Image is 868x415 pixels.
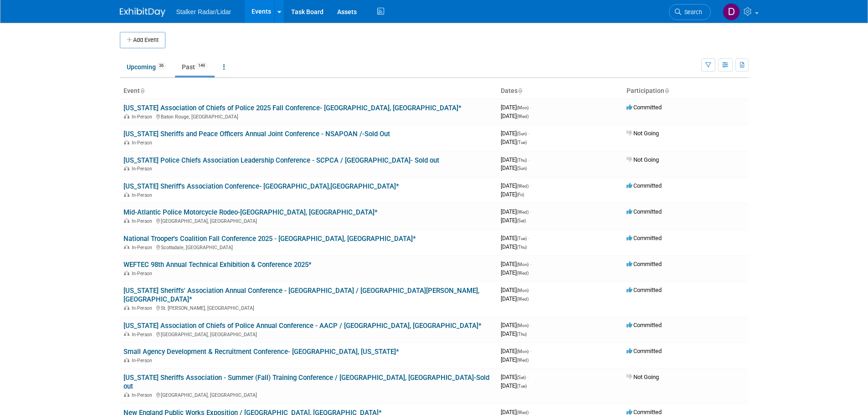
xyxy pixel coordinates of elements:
span: - [530,104,531,111]
span: 36 [156,62,166,69]
span: (Wed) [517,271,529,276]
span: (Sat) [517,375,526,380]
img: In-Person Event [124,392,129,397]
span: (Mon) [517,262,529,267]
span: (Wed) [517,184,529,189]
a: [US_STATE] Sheriffs' Association Annual Conference - [GEOGRAPHIC_DATA] / [GEOGRAPHIC_DATA][PERSON... [123,287,479,303]
img: ExhibitDay [120,8,165,17]
span: Not Going [627,156,659,163]
span: [DATE] [501,104,531,111]
img: In-Person Event [124,192,129,197]
span: In-Person [132,114,155,120]
span: (Thu) [517,332,527,337]
img: In-Person Event [124,332,129,336]
span: - [527,374,529,380]
span: Committed [627,235,662,241]
span: - [530,182,531,189]
a: [US_STATE] Association of Chiefs of Police 2025 Fall Conference- [GEOGRAPHIC_DATA], [GEOGRAPHIC_D... [123,104,462,112]
span: [DATE] [501,156,529,163]
img: Don Horen [723,3,740,20]
span: [DATE] [501,287,531,293]
a: Past149 [175,58,215,76]
span: (Tue) [517,384,527,389]
span: (Thu) [517,158,527,163]
span: [DATE] [501,295,529,302]
span: [DATE] [501,348,531,354]
span: (Sat) [517,218,526,223]
span: In-Person [132,245,155,251]
span: Stalker Radar/Lidar [176,8,231,15]
span: In-Person [132,392,155,398]
span: In-Person [132,358,155,364]
a: Sort by Event Name [140,87,144,94]
span: [DATE] [501,356,529,363]
span: [DATE] [501,130,529,137]
span: (Tue) [517,140,527,145]
a: Sort by Start Date [518,87,522,94]
span: In-Person [132,166,155,172]
span: Committed [627,261,662,267]
span: (Fri) [517,192,524,197]
span: (Wed) [517,410,529,415]
span: - [530,208,531,215]
img: In-Person Event [124,271,129,275]
span: In-Person [132,140,155,146]
div: Scottsdale, [GEOGRAPHIC_DATA] [123,243,493,251]
a: Upcoming36 [120,58,173,76]
span: [DATE] [501,382,527,389]
span: (Mon) [517,349,529,354]
span: Committed [627,348,662,354]
span: - [528,235,529,241]
button: Add Event [120,32,165,48]
th: Dates [497,83,623,99]
div: [GEOGRAPHIC_DATA], [GEOGRAPHIC_DATA] [123,330,493,338]
img: In-Person Event [124,166,129,170]
span: Committed [627,182,662,189]
span: [DATE] [501,374,529,380]
span: (Sun) [517,131,527,136]
span: In-Person [132,192,155,198]
a: [US_STATE] Sheriff's Association Conference- [GEOGRAPHIC_DATA],[GEOGRAPHIC_DATA]* [123,182,399,190]
th: Event [120,83,497,99]
a: WEFTEC 98th Annual Technical Exhibition & Conference 2025* [123,261,312,269]
th: Participation [623,83,749,99]
span: (Wed) [517,297,529,302]
span: In-Person [132,305,155,311]
div: [GEOGRAPHIC_DATA], [GEOGRAPHIC_DATA] [123,217,493,224]
span: Committed [627,287,662,293]
span: Committed [627,208,662,215]
span: [DATE] [501,330,527,337]
span: (Tue) [517,236,527,241]
div: St. [PERSON_NAME], [GEOGRAPHIC_DATA] [123,304,493,311]
a: [US_STATE] Sheriffs Association - Summer (Fall) Training Conference / [GEOGRAPHIC_DATA], [GEOGRAP... [123,374,489,390]
span: [DATE] [501,113,529,119]
span: In-Person [132,332,155,338]
img: In-Person Event [124,358,129,362]
div: [GEOGRAPHIC_DATA], [GEOGRAPHIC_DATA] [123,391,493,398]
span: 149 [195,62,208,69]
span: [DATE] [501,261,531,267]
span: (Mon) [517,323,529,328]
span: Committed [627,322,662,328]
span: Not Going [627,374,659,380]
span: - [530,322,531,328]
img: In-Person Event [124,114,129,118]
span: [DATE] [501,182,531,189]
span: [DATE] [501,269,529,276]
span: [DATE] [501,217,526,224]
a: [US_STATE] Sheriffs and Peace Officers Annual Joint Conference - NSAPOAN /-Sold Out [123,130,390,138]
img: In-Person Event [124,218,129,223]
span: [DATE] [501,208,531,215]
span: [DATE] [501,322,531,328]
span: (Thu) [517,245,527,250]
a: [US_STATE] Police Chiefs Association Leadership Conference - SCPCA / [GEOGRAPHIC_DATA]- Sold out [123,156,439,164]
span: (Wed) [517,114,529,119]
span: [DATE] [501,235,529,241]
a: Sort by Participation Type [664,87,669,94]
span: In-Person [132,218,155,224]
span: - [530,287,531,293]
img: In-Person Event [124,140,129,144]
span: [DATE] [501,138,527,145]
span: [DATE] [501,164,527,171]
span: Not Going [627,130,659,137]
